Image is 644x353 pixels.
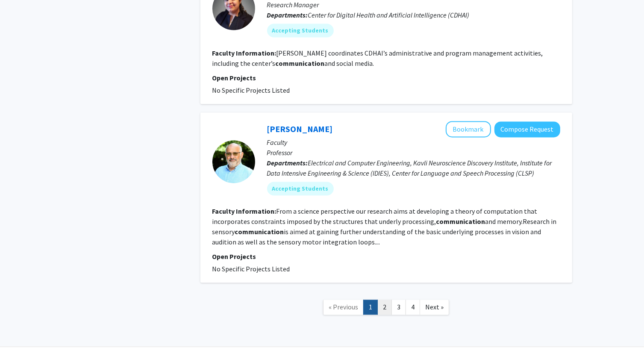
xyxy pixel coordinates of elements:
[494,121,560,137] button: Compose Request to Andreas Andreou
[200,291,572,326] nav: Page navigation
[406,300,420,315] a: 4
[212,49,276,57] b: Faculty Information:
[212,73,560,83] p: Open Projects
[363,300,378,315] a: 1
[420,300,449,315] a: Next
[267,159,308,167] b: Departments:
[267,182,334,195] mat-chip: Accepting Students
[391,300,406,315] a: 3
[436,217,485,226] b: communication
[267,24,334,37] mat-chip: Accepting Students
[267,137,560,147] p: Faculty
[308,11,470,19] span: Center for Digital Health and Artificial Intelligence (CDHAI)
[212,86,290,94] span: No Specific Projects Listed
[329,303,358,311] span: « Previous
[267,124,333,134] a: [PERSON_NAME]
[235,227,284,236] b: communication
[212,265,290,273] span: No Specific Projects Listed
[377,300,392,315] a: 2
[446,121,491,137] button: Add Andreas Andreou to Bookmarks
[212,207,557,246] fg-read-more: From a science perspective our research aims at developing a theory of computation that incorpora...
[212,251,560,262] p: Open Projects
[6,315,36,347] iframe: Chat
[212,207,276,215] b: Faculty Information:
[267,11,308,19] b: Departments:
[212,49,543,68] fg-read-more: [PERSON_NAME] coordinates CDHAI’s administrative and program management activities, including the...
[323,300,364,315] a: Previous Page
[267,159,552,177] span: Electrical and Computer Engineering, Kavli Neuroscience Discovery Institute, Institute for Data I...
[276,59,325,68] b: communication
[267,147,560,158] p: Professor
[425,303,444,311] span: Next »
